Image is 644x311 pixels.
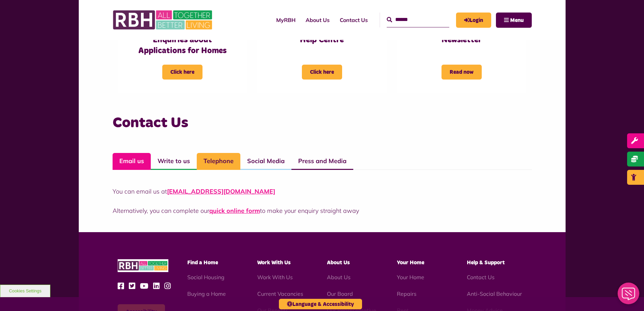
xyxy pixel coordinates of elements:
[118,259,168,272] img: RBH
[301,11,335,29] a: About Us
[387,13,449,27] input: Search
[257,260,291,265] span: Work With Us
[467,260,505,265] span: Help & Support
[131,35,234,56] h3: Enquiries about Applications for Homes
[291,153,353,170] a: Press and Media
[187,290,226,297] a: Buying a Home
[113,7,214,33] img: RBH
[397,290,416,297] a: Repairs
[151,153,197,170] a: Write to us
[113,206,532,215] p: Alternatively, you can complete our to make your enquiry straight away
[113,153,151,170] a: Email us
[240,153,291,170] a: Social Media
[456,13,491,28] a: MyRBH
[271,11,301,29] a: MyRBH
[327,274,351,281] a: About Us
[397,274,424,281] a: Your Home
[187,260,218,265] span: Find a Home
[279,299,362,309] button: Language & Accessibility
[510,18,524,23] span: Menu
[496,13,532,28] button: Navigation
[257,290,303,297] a: Current Vacancies
[167,187,275,195] a: [EMAIL_ADDRESS][DOMAIN_NAME]
[327,260,350,265] span: About Us
[410,35,513,45] h3: Newsletter
[257,274,293,281] a: Work With Us
[187,274,224,281] a: Social Housing - open in a new tab
[302,65,342,80] span: Click here
[197,153,240,170] a: Telephone
[467,290,522,297] a: Anti-Social Behaviour
[327,290,353,297] a: Our Board
[113,113,532,133] h3: Contact Us
[335,11,373,29] a: Contact Us
[442,65,482,80] span: Read now
[614,281,644,311] iframe: Netcall Web Assistant for live chat
[209,207,260,215] a: quick online form
[162,65,202,80] span: Click here
[271,35,373,45] h3: Help Centre
[113,187,532,196] p: You can email us at
[467,274,495,281] a: Contact Us
[397,260,424,265] span: Your Home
